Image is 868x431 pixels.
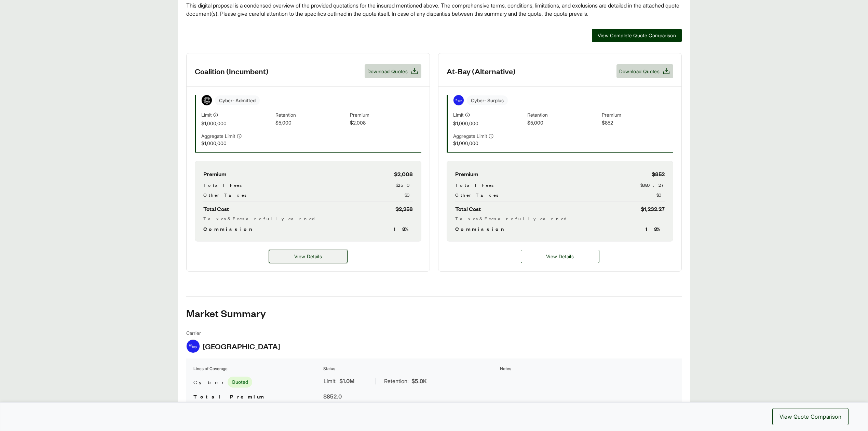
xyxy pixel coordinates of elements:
[405,191,413,198] span: $0
[641,204,665,213] span: $1,232.27
[455,204,481,213] span: Total Cost
[203,204,229,213] span: Total Cost
[294,253,322,260] span: View Details
[447,66,516,76] h3: At-Bay (Alternative)
[193,393,265,400] span: Total Premium
[275,111,347,119] span: Retention
[396,181,413,188] span: $250
[395,204,413,213] span: $2,258
[365,64,421,78] button: Download Quotes
[324,377,337,385] span: Limit:
[453,140,525,147] span: $1,000,000
[193,365,322,372] th: Lines of Coverage
[203,181,242,188] span: Total Fees
[275,119,347,127] span: $5,000
[527,111,599,119] span: Retention
[201,120,273,127] span: $1,000,000
[646,225,665,233] span: 13 %
[455,169,478,179] span: Premium
[339,377,354,385] span: $1.0M
[187,340,200,353] img: At-Bay
[453,132,487,140] span: Aggregate Limit
[521,250,599,263] a: At-Bay (Alternative) details
[455,225,507,233] span: Commission
[779,413,841,421] span: View Quote Comparison
[269,250,348,263] button: View Details
[394,225,413,233] span: 13 %
[616,64,673,78] button: Download Quotes
[269,250,348,263] a: Coalition (Incumbent) details
[527,119,599,127] span: $5,000
[384,377,409,385] span: Retention:
[652,169,665,179] span: $852
[455,191,498,198] span: Other Taxes
[323,365,498,372] th: Status
[201,140,273,147] span: $1,000,000
[602,119,673,127] span: $852
[367,68,408,75] span: Download Quotes
[455,181,493,188] span: Total Fees
[455,215,665,222] div: Taxes & Fees are fully earned.
[186,329,280,337] span: Carrier
[772,408,849,425] button: View Quote Comparison
[411,377,427,385] span: $5.0K
[195,66,269,76] h3: Coalition (Incumbent)
[228,377,252,388] span: Quoted
[193,378,225,386] span: Cyber
[350,119,421,127] span: $2,008
[186,308,682,318] h2: Market Summary
[619,68,660,75] span: Download Quotes
[453,120,525,127] span: $1,000,000
[640,181,665,188] span: $380.27
[203,225,255,233] span: Commission
[394,169,413,179] span: $2,008
[598,32,676,39] span: View Complete Quote Comparison
[602,111,673,119] span: Premium
[215,95,260,105] span: Cyber - Admitted
[467,95,508,105] span: Cyber - Surplus
[592,29,682,42] button: View Complete Quote Comparison
[201,111,212,118] span: Limit
[521,250,599,263] button: View Details
[203,191,246,198] span: Other Taxes
[350,111,421,119] span: Premium
[453,95,464,105] img: At-Bay
[500,365,675,372] th: Notes
[201,132,235,140] span: Aggregate Limit
[203,341,280,351] span: [GEOGRAPHIC_DATA]
[203,215,413,222] div: Taxes & Fees are fully earned.
[202,95,212,105] img: Coalition
[656,191,665,198] span: $0
[375,378,377,384] span: |
[546,253,574,260] span: View Details
[453,111,463,118] span: Limit
[323,393,342,400] span: $852.0
[203,169,226,179] span: Premium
